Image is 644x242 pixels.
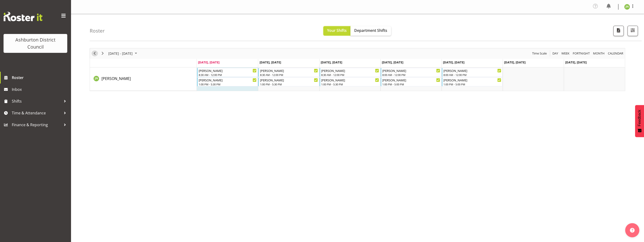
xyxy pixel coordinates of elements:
div: Jonathan Nixon"s event - Jonathan Nixon Begin From Wednesday, September 10, 2025 at 1:00:00 PM GM... [320,77,380,86]
button: Timeline Month [592,50,606,56]
img: help-xxl-2.png [630,228,635,233]
div: [PERSON_NAME] [321,68,379,73]
button: Month [607,50,624,56]
div: Timeline Week of September 8, 2025 [90,48,625,91]
span: calendar [607,50,624,56]
button: Download a PDF of the roster according to the set date range. [613,26,624,36]
span: Shifts [12,98,61,105]
span: [DATE] - [DATE] [108,50,133,56]
span: Feedback [637,110,642,126]
button: Fortnight [572,50,591,56]
div: 1:00 PM - 5:30 PM [199,82,257,86]
a: [PERSON_NAME] [101,76,131,81]
span: [DATE], [DATE] [259,60,281,64]
button: Next [100,50,106,56]
div: 1:00 PM - 5:00 PM [382,82,440,86]
span: [PERSON_NAME] [101,76,131,81]
span: [DATE], [DATE] [443,60,464,64]
button: Feedback - Show survey [635,105,644,137]
span: Month [593,50,605,56]
button: Department Shifts [350,26,391,36]
div: Jonathan Nixon"s event - Jonathan Nixon Begin From Tuesday, September 9, 2025 at 8:30:00 AM GMT+1... [258,68,319,77]
img: jonathan-nixon10004.jpg [624,4,630,10]
div: 8:30 AM - 12:00 PM [260,73,318,77]
button: Timeline Week [561,50,570,56]
span: Finance & Reporting [12,121,61,128]
div: Jonathan Nixon"s event - Jonathan Nixon Begin From Monday, September 8, 2025 at 1:00:00 PM GMT+12... [197,77,258,86]
div: Jonathan Nixon"s event - Jonathan Nixon Begin From Monday, September 8, 2025 at 8:30:00 AM GMT+12... [197,68,258,77]
div: [PERSON_NAME] [443,78,501,82]
span: Week [561,50,570,56]
span: Department Shifts [354,28,387,33]
div: 1:00 PM - 5:00 PM [443,82,501,86]
div: [PERSON_NAME] [199,68,257,73]
div: 8:00 AM - 12:00 PM [443,73,501,77]
div: [PERSON_NAME] [321,78,379,82]
div: Jonathan Nixon"s event - Jonathan Nixon Begin From Thursday, September 11, 2025 at 1:00:00 PM GMT... [381,77,441,86]
div: [PERSON_NAME] [382,78,440,82]
div: [PERSON_NAME] [260,78,318,82]
div: 8:30 AM - 12:00 PM [199,73,257,77]
div: [PERSON_NAME] [199,78,257,82]
button: Timeline Day [552,50,559,56]
span: [DATE], [DATE] [565,60,587,64]
table: Timeline Week of September 8, 2025 [197,67,625,91]
div: Jonathan Nixon"s event - Jonathan Nixon Begin From Thursday, September 11, 2025 at 8:00:00 AM GMT... [381,68,441,77]
div: Jonathan Nixon"s event - Jonathan Nixon Begin From Friday, September 12, 2025 at 8:00:00 AM GMT+1... [442,68,502,77]
span: [DATE], [DATE] [198,60,219,64]
h4: Roster [90,28,105,33]
div: 1:00 PM - 5:30 PM [321,82,379,86]
button: Filter Shifts [627,26,638,36]
span: Fortnight [572,50,590,56]
div: Ashburton District Council [8,36,63,50]
button: September 08 - 14, 2025 [108,50,139,56]
div: 8:30 AM - 12:00 PM [321,73,379,77]
div: 1:00 PM - 5:30 PM [260,82,318,86]
div: [PERSON_NAME] [443,68,501,73]
div: [PERSON_NAME] [260,68,318,73]
button: Your Shifts [323,26,350,36]
button: Previous [92,50,98,56]
div: Jonathan Nixon"s event - Jonathan Nixon Begin From Tuesday, September 9, 2025 at 1:00:00 PM GMT+1... [258,77,319,86]
div: Jonathan Nixon"s event - Jonathan Nixon Begin From Friday, September 12, 2025 at 1:00:00 PM GMT+1... [442,77,502,86]
img: Rosterit website logo [4,12,42,21]
span: Inbox [12,86,68,93]
td: Jonathan Nixon resource [90,67,197,91]
span: [DATE], [DATE] [321,60,342,64]
button: Time Scale [531,50,548,56]
span: Day [552,50,559,56]
span: Time & Attendance [12,109,61,117]
div: Next [99,48,107,58]
span: [DATE], [DATE] [382,60,403,64]
div: [PERSON_NAME] [382,68,440,73]
div: Jonathan Nixon"s event - Jonathan Nixon Begin From Wednesday, September 10, 2025 at 8:30:00 AM GM... [320,68,380,77]
div: 8:00 AM - 12:00 PM [382,73,440,77]
div: Previous [91,48,99,58]
span: Roster [12,74,68,81]
span: Your Shifts [327,28,347,33]
span: [DATE], [DATE] [504,60,526,64]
